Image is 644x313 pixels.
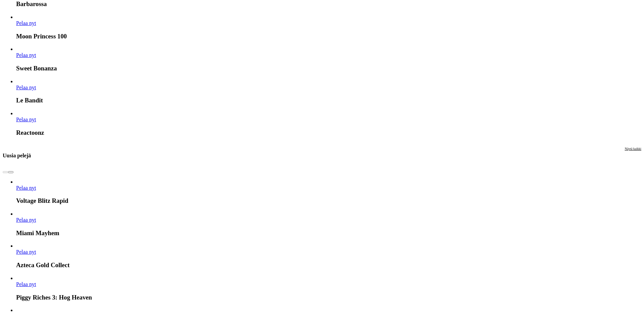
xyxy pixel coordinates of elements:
button: next slide [8,171,13,173]
a: Piggy Riches 3: Hog Heaven [16,281,36,287]
span: Pelaa nyt [16,52,36,58]
span: Pelaa nyt [16,249,36,255]
a: Azteca Gold Collect [16,249,36,255]
h3: Uusia pelejä [3,152,31,159]
span: Pelaa nyt [16,117,36,122]
span: Pelaa nyt [16,85,36,90]
a: Le Bandit [16,85,36,90]
a: Miami Mayhem [16,217,36,223]
span: Näytä kaikki [625,147,641,151]
button: prev slide [3,171,8,173]
span: Pelaa nyt [16,20,36,26]
a: Voltage Blitz Rapid [16,185,36,191]
a: Reactoonz [16,117,36,122]
span: Pelaa nyt [16,185,36,191]
a: Sweet Bonanza [16,52,36,58]
span: Pelaa nyt [16,217,36,223]
a: Näytä kaikki [625,147,641,164]
a: Moon Princess 100 [16,20,36,26]
span: Pelaa nyt [16,281,36,287]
